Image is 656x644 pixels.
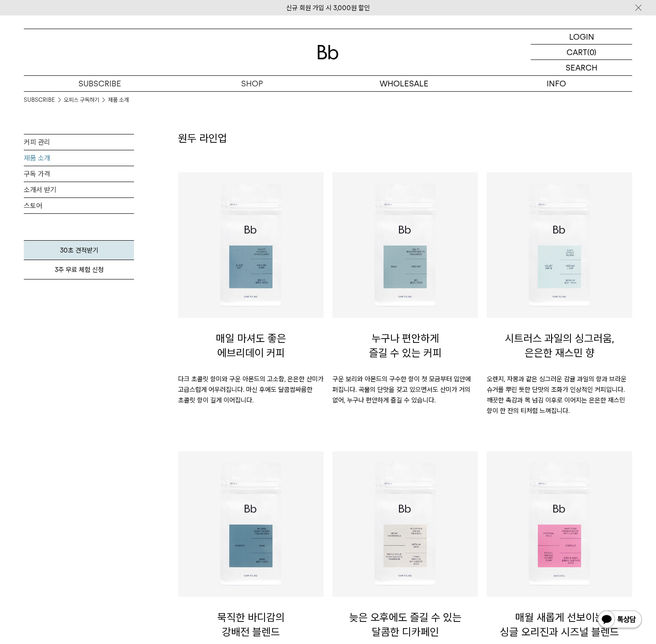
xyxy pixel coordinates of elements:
a: LOGIN [531,29,632,45]
img: 늦은 오후에도 즐길 수 있는 달콤한 디카페인 [337,456,473,592]
p: 누구나 편안하게 즐길 수 있는 커피 [332,318,478,374]
a: 오피스 구독하기 [64,96,99,104]
a: 제품 소개 [108,96,129,104]
a: 커피 관리 [24,134,134,150]
img: 누구나 편안하게 즐길 수 있는 커피 [337,177,473,313]
p: 다크 초콜릿 향미와 구운 아몬드의 고소함, 은은한 산미가 고급스럽게 어우러집니다. 마신 후에도 달콤쌉싸름한 초콜릿 향이 길게 이어집니다. [178,374,324,406]
a: 제품 소개 [24,150,134,166]
img: 에브리데이 커피 [183,177,319,313]
img: 매월 새롭게 선보이는 싱글 오리진과 시즈널 블렌드 [491,456,628,592]
img: 묵직한 바디감의 강배전 블렌드 [183,456,319,592]
p: INFO [480,76,632,91]
a: 3주 무료 체험 신청 [24,260,134,279]
a: SUBSCRIBE [24,96,55,104]
a: CART (0) [531,45,632,60]
p: 시트러스 과일의 싱그러움, 은은한 재스민 향 [487,318,632,374]
a: SHOP [176,76,328,91]
p: CART [567,45,587,60]
p: WHOLESALE [328,76,480,91]
p: (0) [587,45,596,60]
p: SEARCH [566,60,597,75]
p: 오렌지, 자몽과 같은 싱그러운 감귤 과일의 향과 브라운 슈거를 뿌린 듯한 단맛의 조화가 인상적인 커피입니다. 깨끗한 촉감과 목 넘김 이후로 이어지는 은은한 재스민 향이 한 잔... [487,374,632,416]
img: 로고 [317,45,339,60]
img: 시트러스 과일의 싱그러움, 은은한 재스민 향 [491,177,628,313]
a: SUBSCRIBE [24,76,176,91]
h2: 원두 라인업 [178,131,632,146]
a: 신규 회원 가입 시 3,000원 할인 [286,4,370,12]
p: 매일 마셔도 좋은 에브리데이 커피 [178,318,324,374]
a: 소개서 받기 [24,182,134,197]
a: 스토어 [24,198,134,213]
a: 30초 견적받기 [24,240,134,260]
p: 구운 보리와 아몬드의 구수한 향이 첫 모금부터 입안에 퍼집니다. 곡물의 단맛을 갖고 있으면서도 산미가 거의 없어, 누구나 편안하게 즐길 수 있습니다. [332,374,478,406]
a: 구독 가격 [24,166,134,182]
p: LOGIN [569,29,594,44]
img: 카카오톡 채널 1:1 채팅 버튼 [597,610,643,631]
